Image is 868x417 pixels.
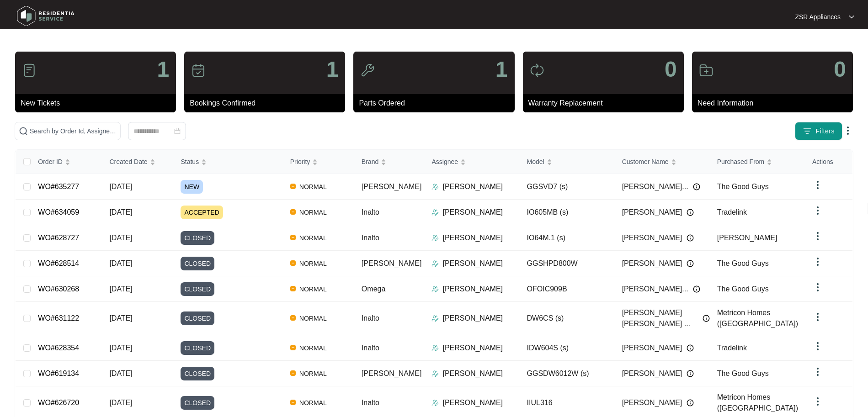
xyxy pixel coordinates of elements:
[693,285,700,293] img: Info icon
[109,399,132,406] span: [DATE]
[173,150,282,174] th: Status
[812,396,823,407] img: dropdown arrow
[109,369,132,377] span: [DATE]
[431,399,439,406] img: Assigner Icon
[520,335,615,361] td: IDW604S (s)
[693,183,700,190] img: Info icon
[362,157,378,167] span: Brand
[442,397,503,408] p: [PERSON_NAME]
[181,396,214,410] span: CLOSED
[431,260,439,267] img: Assigner Icon
[528,98,684,109] p: Warranty Replacement
[442,258,503,269] p: [PERSON_NAME]
[442,232,503,243] p: [PERSON_NAME]
[290,157,310,167] span: Priority
[362,344,379,352] span: Inalto
[717,208,747,216] span: Tradelink
[109,183,132,190] span: [DATE]
[109,157,147,167] span: Created Date
[520,200,615,225] td: IO605MB (s)
[296,232,330,243] span: NORMAL
[442,207,503,218] p: [PERSON_NAME]
[362,399,379,406] span: Inalto
[38,314,79,322] a: WO#631122
[812,205,823,216] img: dropdown arrow
[362,234,379,242] span: Inalto
[38,208,79,216] a: WO#634059
[442,313,503,324] p: [PERSON_NAME]
[622,157,669,167] span: Customer Name
[109,208,132,216] span: [DATE]
[520,225,615,251] td: IO64M.1 (s)
[622,343,682,354] span: [PERSON_NAME]
[815,127,835,136] span: Filters
[283,150,354,174] th: Priority
[296,284,330,295] span: NORMAL
[38,183,79,190] a: WO#635277
[362,259,422,267] span: [PERSON_NAME]
[717,259,769,267] span: The Good Guys
[296,368,330,379] span: NORMAL
[14,2,78,30] img: residentia service logo
[296,207,330,218] span: NORMAL
[109,344,132,352] span: [DATE]
[717,309,798,327] span: Metricon Homes ([GEOGRAPHIC_DATA])
[842,125,853,136] img: dropdown arrow
[520,251,615,276] td: GGSHPD800W
[296,397,330,408] span: NORMAL
[795,12,841,21] p: ZSR Appliances
[290,209,296,215] img: Vercel Logo
[717,234,777,242] span: [PERSON_NAME]
[687,370,694,377] img: Info icon
[181,367,214,380] span: CLOSED
[22,63,37,78] img: icon
[296,313,330,324] span: NORMAL
[431,209,439,216] img: Assigner Icon
[290,260,296,266] img: Vercel Logo
[181,282,214,296] span: CLOSED
[717,344,747,352] span: Tradelink
[442,284,503,295] p: [PERSON_NAME]
[290,286,296,291] img: Vercel Logo
[710,150,805,174] th: Purchased From
[717,183,769,190] span: The Good Guys
[687,209,694,216] img: Info icon
[520,150,615,174] th: Model
[527,157,544,167] span: Model
[622,232,682,243] span: [PERSON_NAME]
[812,341,823,352] img: dropdown arrow
[109,234,132,242] span: [DATE]
[296,258,330,269] span: NORMAL
[290,345,296,350] img: Vercel Logo
[687,234,694,242] img: Info icon
[38,285,79,293] a: WO#630268
[615,150,710,174] th: Customer Name
[717,285,769,293] span: The Good Guys
[431,344,439,352] img: Assigner Icon
[290,370,296,376] img: Vercel Logo
[665,58,677,80] p: 0
[296,343,330,354] span: NORMAL
[431,315,439,322] img: Assigner Icon
[109,259,132,267] span: [DATE]
[362,285,385,293] span: Omega
[38,399,79,406] a: WO#626720
[805,150,852,174] th: Actions
[181,231,214,245] span: CLOSED
[442,181,503,192] p: [PERSON_NAME]
[362,369,422,377] span: [PERSON_NAME]
[520,361,615,386] td: GGSDW6012W (s)
[362,208,379,216] span: Inalto
[698,98,853,109] p: Need Information
[687,260,694,267] img: Info icon
[795,122,842,140] button: filter iconFilters
[699,63,714,78] img: icon
[362,183,422,190] span: [PERSON_NAME]
[181,206,223,219] span: ACCEPTED
[530,63,544,78] img: icon
[290,235,296,240] img: Vercel Logo
[31,150,102,174] th: Order ID
[622,181,688,192] span: [PERSON_NAME]...
[812,179,823,190] img: dropdown arrow
[38,344,79,352] a: WO#628354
